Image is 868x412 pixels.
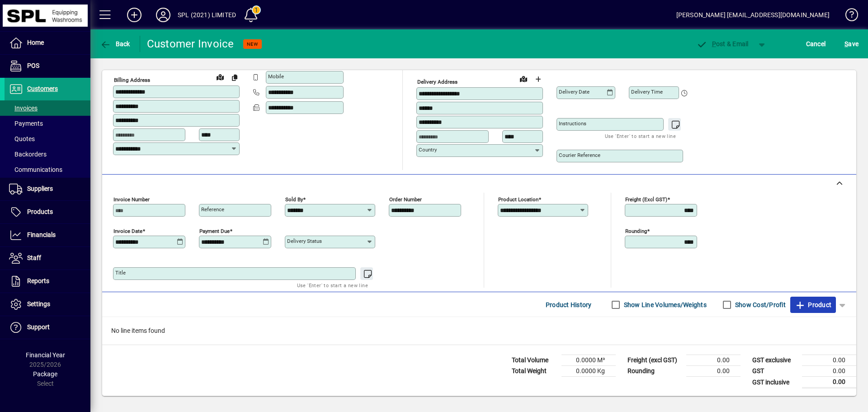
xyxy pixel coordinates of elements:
[5,131,90,147] a: Quotes
[516,71,531,86] a: View on map
[559,89,590,95] mat-label: Delivery date
[5,100,90,116] a: Invoices
[27,300,50,308] span: Settings
[9,120,43,127] span: Payments
[5,147,90,162] a: Backorders
[676,8,830,22] div: [PERSON_NAME] [EMAIL_ADDRESS][DOMAIN_NAME]
[9,135,35,142] span: Quotes
[27,323,50,331] span: Support
[27,277,49,284] span: Reports
[561,355,616,366] td: 0.0000 M³
[692,36,753,52] button: Post & Email
[559,120,586,127] mat-label: Instructions
[542,297,595,313] button: Product History
[120,7,149,23] button: Add
[804,36,828,52] button: Cancel
[227,70,242,85] button: Copy to Delivery address
[623,366,686,377] td: Rounding
[696,40,749,47] span: ost & Email
[285,196,303,203] mat-label: Sold by
[297,280,368,290] mat-hint: Use 'Enter' to start a new line
[9,104,38,112] span: Invoices
[5,116,90,131] a: Payments
[247,41,258,47] span: NEW
[5,201,90,223] a: Products
[113,196,150,203] mat-label: Invoice number
[748,377,802,388] td: GST inclusive
[115,270,126,276] mat-label: Title
[90,36,140,52] app-page-header-button: Back
[507,366,561,377] td: Total Weight
[27,62,39,69] span: POS
[5,247,90,270] a: Staff
[623,355,686,366] td: Freight (excl GST)
[686,355,741,366] td: 0.00
[844,37,859,51] span: ave
[27,39,44,46] span: Home
[605,131,676,141] mat-hint: Use 'Enter' to start a new line
[546,298,592,312] span: Product History
[213,70,227,84] a: View on map
[33,370,57,378] span: Package
[498,196,538,203] mat-label: Product location
[178,8,236,22] div: SPL (2021) LIMITED
[27,85,58,92] span: Customers
[5,178,90,200] a: Suppliers
[5,293,90,316] a: Settings
[26,351,65,359] span: Financial Year
[625,196,667,203] mat-label: Freight (excl GST)
[287,238,322,244] mat-label: Delivery status
[147,37,234,51] div: Customer Invoice
[199,228,230,234] mat-label: Payment due
[507,355,561,366] td: Total Volume
[5,316,90,339] a: Support
[389,196,422,203] mat-label: Order number
[5,55,90,77] a: POS
[419,147,437,153] mat-label: Country
[622,300,707,309] label: Show Line Volumes/Weights
[631,89,663,95] mat-label: Delivery time
[27,208,53,215] span: Products
[149,7,178,23] button: Profile
[27,231,56,238] span: Financials
[790,297,836,313] button: Product
[802,355,856,366] td: 0.00
[686,366,741,377] td: 0.00
[748,366,802,377] td: GST
[113,228,142,234] mat-label: Invoice date
[531,72,545,86] button: Choose address
[201,206,224,213] mat-label: Reference
[27,254,41,261] span: Staff
[802,377,856,388] td: 0.00
[842,36,861,52] button: Save
[802,366,856,377] td: 0.00
[5,224,90,246] a: Financials
[561,366,616,377] td: 0.0000 Kg
[839,2,857,31] a: Knowledge Base
[9,166,62,173] span: Communications
[27,185,53,192] span: Suppliers
[712,40,716,47] span: P
[9,151,47,158] span: Backorders
[806,37,826,51] span: Cancel
[100,40,130,47] span: Back
[795,298,831,312] span: Product
[625,228,647,234] mat-label: Rounding
[268,73,284,80] mat-label: Mobile
[844,40,848,47] span: S
[98,36,132,52] button: Back
[733,300,786,309] label: Show Cost/Profit
[5,162,90,177] a: Communications
[559,152,600,158] mat-label: Courier Reference
[5,270,90,293] a: Reports
[748,355,802,366] td: GST exclusive
[102,317,856,345] div: No line items found
[5,32,90,54] a: Home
